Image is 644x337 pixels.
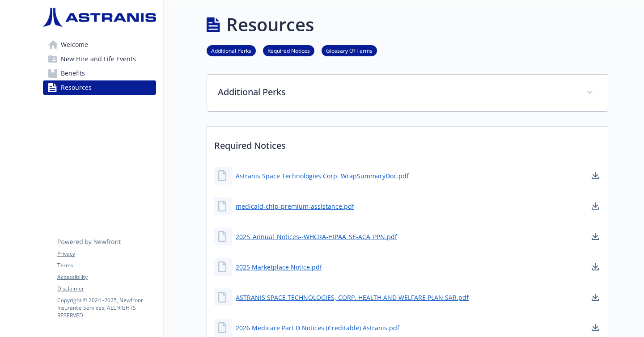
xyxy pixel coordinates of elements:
[207,46,256,55] a: Additional Perks
[590,201,601,211] a: download document
[43,52,156,66] a: New Hire and Life Events
[236,171,409,181] a: Astranis Space Technologies Corp. WrapSummaryDoc.pdf
[57,296,156,319] p: Copyright © 2024 - 2025 , Newfront Insurance Services, ALL RIGHTS RESERVED
[236,232,397,241] a: 2025_Annual_Notices--WHCRA-HIPAA_SE-ACA_PPN.pdf
[61,38,88,52] span: Welcome
[236,293,469,302] a: ASTRANIS SPACE TECHNOLOGIES, CORP. HEALTH AND WELFARE PLAN SAR.pdf
[207,126,608,160] p: Required Notices
[263,46,314,55] a: Required Notices
[322,46,377,55] a: Glossary Of Terms
[236,202,354,211] a: medicaid-chip-premium-assistance.pdf
[236,323,399,333] a: 2026 Medicare Part D Notices (Creditable) Astranis.pdf
[61,80,92,95] span: Resources
[43,66,156,80] a: Benefits
[57,261,156,270] a: Terms
[43,80,156,95] a: Resources
[57,273,156,281] a: Accessibility
[590,322,601,333] a: download document
[61,66,85,80] span: Benefits
[236,262,322,272] a: 2025 Marketplace Notice.pdf
[57,250,156,258] a: Privacy
[590,170,601,181] a: download document
[57,285,156,293] a: Disclaimer
[590,231,601,242] a: download document
[226,11,314,38] h1: Resources
[43,38,156,52] a: Welcome
[590,261,601,272] a: download document
[218,85,576,99] p: Additional Perks
[61,52,136,66] span: New Hire and Life Events
[590,292,601,303] a: download document
[207,75,608,111] div: Additional Perks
